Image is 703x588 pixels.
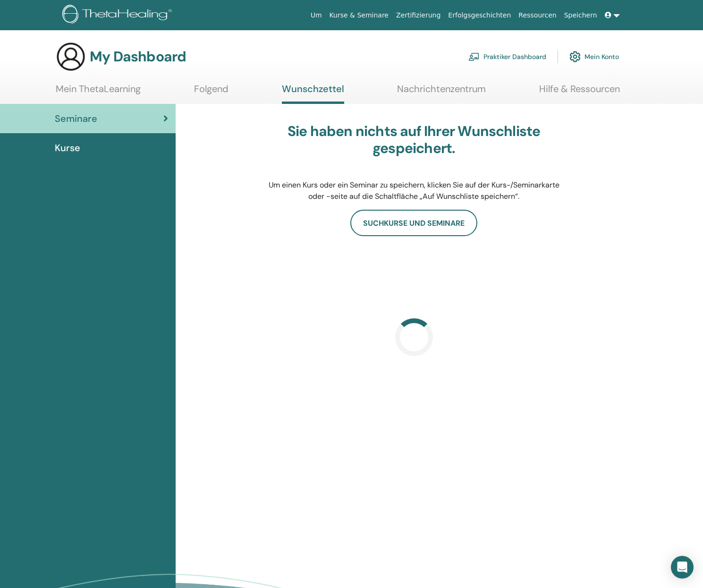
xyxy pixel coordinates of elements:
a: Mein Konto [569,46,619,67]
span: Kurse [55,141,80,155]
p: Um einen Kurs oder ein Seminar zu speichern, klicken Sie auf der Kurs-/Seminarkarte oder -seite a... [265,179,563,202]
div: Open Intercom Messenger [671,556,694,579]
a: Mein ThetaLearning [56,83,141,102]
a: Erfolgsgeschichten [444,7,515,24]
a: Folgend [194,83,229,102]
a: Wunschzettel [282,83,344,104]
a: Ressourcen [515,7,560,24]
img: chalkboard-teacher.svg [468,52,480,61]
h3: My Dashboard [90,48,186,65]
a: Praktiker Dashboard [468,46,546,67]
img: generic-user-icon.jpg [56,42,86,72]
a: Suchkurse und Seminare [350,210,477,236]
img: logo.png [62,5,175,26]
a: Zertifizierung [392,7,444,24]
a: Nachrichtenzentrum [397,83,486,102]
h3: Sie haben nichts auf Ihrer Wunschliste gespeichert. [265,123,563,157]
a: Um [307,7,326,24]
a: Kurse & Seminare [326,7,392,24]
a: Hilfe & Ressourcen [539,83,620,102]
img: cog.svg [569,49,581,65]
a: Speichern [560,7,601,24]
span: Seminare [55,111,97,126]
